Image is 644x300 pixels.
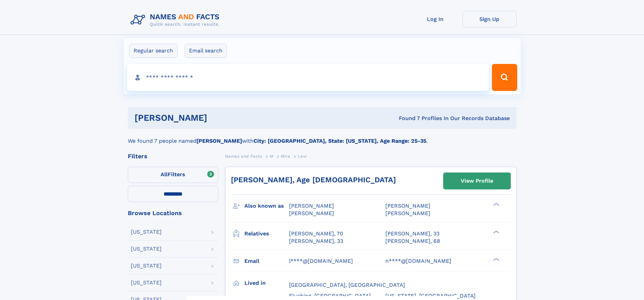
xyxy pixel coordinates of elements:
div: [US_STATE] [131,229,162,235]
h3: Relatives [244,228,289,239]
a: View Profile [444,173,510,189]
label: Email search [185,44,227,58]
div: [US_STATE] [131,246,162,252]
span: Levi [298,154,306,159]
a: Mira [281,152,290,160]
div: ❯ [492,230,500,234]
a: M [270,152,273,160]
b: [PERSON_NAME] [196,138,242,144]
span: [PERSON_NAME] [385,203,430,209]
div: Filters [128,153,218,159]
h3: Also known as [244,200,289,212]
div: We found 7 people named with . [128,129,517,145]
span: All [161,171,168,178]
div: [US_STATE] [131,263,162,269]
label: Filters [128,167,218,183]
a: [PERSON_NAME], 68 [385,237,440,245]
h3: Email [244,255,289,267]
span: [PERSON_NAME] [385,210,430,216]
b: City: [GEOGRAPHIC_DATA], State: [US_STATE], Age Range: 25-35 [254,138,426,144]
a: Log In [408,11,462,27]
a: [PERSON_NAME], 70 [289,230,343,237]
button: Search Button [492,64,517,91]
span: [PERSON_NAME] [289,203,334,209]
div: [US_STATE] [131,280,162,285]
input: search input [127,64,489,91]
img: Logo Names and Facts [128,11,225,29]
span: M [270,154,273,159]
span: Mira [281,154,290,159]
span: [PERSON_NAME] [289,210,334,216]
a: [PERSON_NAME], Age [DEMOGRAPHIC_DATA] [231,176,396,184]
div: Browse Locations [128,210,218,216]
a: [PERSON_NAME], 33 [289,237,343,245]
a: Sign Up [462,11,517,27]
div: ❯ [492,257,500,261]
span: Flushing, [GEOGRAPHIC_DATA] [289,293,371,299]
span: [GEOGRAPHIC_DATA], [GEOGRAPHIC_DATA] [289,282,405,288]
div: ❯ [492,202,500,207]
a: Names and Facts [225,152,262,160]
div: View Profile [461,173,493,189]
h3: Lived in [244,277,289,289]
span: [US_STATE], [GEOGRAPHIC_DATA] [385,293,476,299]
label: Regular search [129,44,177,58]
div: Found 7 Profiles In Our Records Database [303,115,510,122]
a: [PERSON_NAME], 33 [385,230,439,237]
h1: [PERSON_NAME] [135,114,303,122]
